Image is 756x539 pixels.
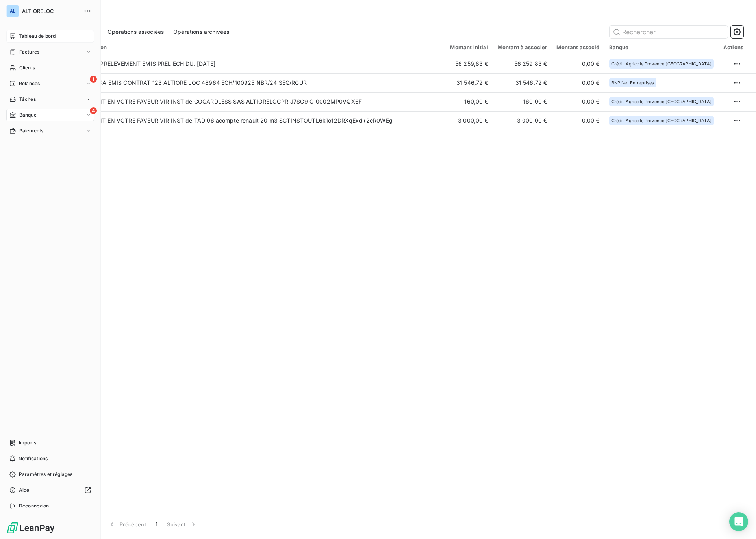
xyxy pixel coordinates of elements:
[552,111,604,130] td: 0,00 €
[90,76,97,83] span: 1
[19,455,48,462] span: Notifications
[493,54,552,73] td: 56 259,83 €
[19,487,30,494] span: Aide
[19,127,43,134] span: Paiements
[611,80,654,85] span: BNP Net Entreprises
[493,111,552,130] td: 3 000,00 €
[445,54,493,73] td: 56 259,83 €
[556,44,599,50] div: Montant associé
[151,516,162,533] button: 1
[729,512,748,531] div: Open Intercom Messenger
[90,107,97,114] span: 4
[610,26,728,38] input: Rechercher
[552,92,604,111] td: 0,00 €
[450,44,488,50] div: Montant initial
[19,112,37,119] span: Banque
[19,80,40,87] span: Relances
[107,28,164,36] span: Opérations associées
[552,54,604,73] td: 0,00 €
[19,502,49,509] span: Déconnexion
[6,5,19,17] div: AL
[103,516,151,533] button: Précédent
[6,484,94,496] a: Aide
[22,8,79,14] span: ALTIORELOC
[173,28,229,36] span: Opérations archivées
[72,92,445,111] td: VIREMENT EN VOTRE FAVEUR VIR INST de GOCARDLESS SAS ALTIORELOCPR-J7SG9 C-0002MP0VQX6F
[609,44,714,50] div: Banque
[723,44,743,50] div: Actions
[72,111,445,130] td: VIREMENT EN VOTRE FAVEUR VIR INST de TAD 06 acompte renault 20 m3 SCTINSTOUTL6k1o12DRXqExd+2eR0WEg
[611,61,712,66] span: Crédit Agricole Provence [GEOGRAPHIC_DATA]
[552,73,604,92] td: 0,00 €
[611,99,712,104] span: Crédit Agricole Provence [GEOGRAPHIC_DATA]
[72,54,445,73] td: AVIS DE PRELEVEMENT EMIS PREL ECH DU. [DATE]
[162,516,202,533] button: Suivant
[19,439,36,446] span: Imports
[19,48,39,56] span: Factures
[19,33,56,40] span: Tableau de bord
[493,92,552,111] td: 160,00 €
[19,64,35,71] span: Clients
[77,44,441,50] div: Description
[19,471,72,478] span: Paramètres et réglages
[445,111,493,130] td: 3 000,00 €
[498,44,547,50] div: Montant à associer
[156,520,157,528] span: 1
[445,73,493,92] td: 31 546,72 €
[72,73,445,92] td: PRLV SEPA EMIS CONTRAT 123 ALTIORE LOC 48964 ECH/100925 NBR/24 SEQ/RCUR
[19,96,36,103] span: Tâches
[493,73,552,92] td: 31 546,72 €
[6,522,55,534] img: Logo LeanPay
[445,92,493,111] td: 160,00 €
[611,118,712,123] span: Crédit Agricole Provence [GEOGRAPHIC_DATA]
